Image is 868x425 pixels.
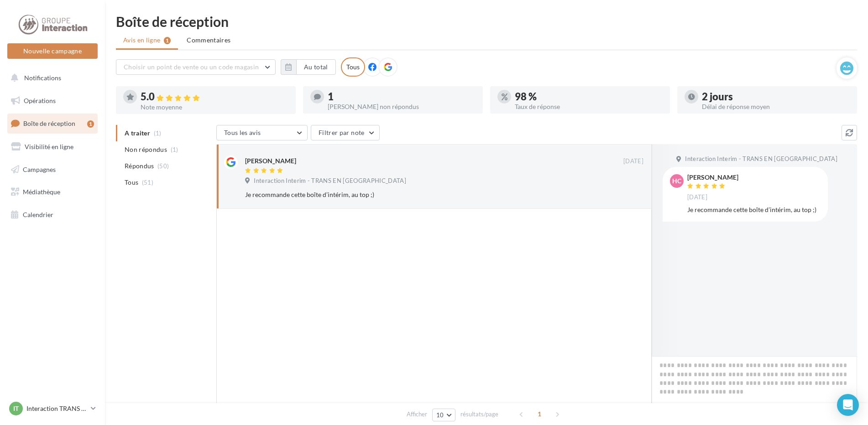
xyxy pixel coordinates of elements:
[5,114,99,133] a: Boîte de réception1
[5,137,99,156] a: Visibilité en ligne
[623,157,643,166] span: [DATE]
[24,97,56,104] span: Opérations
[532,407,547,421] span: 1
[328,104,476,110] div: [PERSON_NAME] non répondus
[216,125,308,140] button: Tous les avis
[245,156,296,166] div: [PERSON_NAME]
[141,104,288,110] div: Note moyenne
[436,411,444,419] span: 10
[125,145,167,154] span: Non répondus
[224,129,261,136] span: Tous les avis
[157,162,169,170] span: (50)
[341,57,365,77] div: Tous
[23,188,60,196] span: Médiathèque
[245,190,584,199] div: Je recommande cette boîte d’intérim, au top ;)
[432,409,455,421] button: 10
[141,92,288,102] div: 5.0
[7,400,98,417] a: IT Interaction TRANS EN [GEOGRAPHIC_DATA]
[116,59,276,75] button: Choisir un point de vente ou un code magasin
[328,92,476,102] div: 1
[687,174,738,181] div: [PERSON_NAME]
[702,104,850,110] div: Délai de réponse moyen
[7,43,98,59] button: Nouvelle campagne
[407,410,427,419] span: Afficher
[5,160,99,179] a: Campagnes
[24,74,61,82] span: Notifications
[87,120,94,128] div: 1
[116,15,857,28] div: Boîte de réception
[13,404,19,413] span: IT
[687,205,821,214] div: Je recommande cette boîte d’intérim, au top ;)
[25,143,73,150] span: Visibilité en ligne
[515,92,663,102] div: 98 %
[515,104,663,110] div: Taux de réponse
[125,161,154,171] span: Répondus
[5,68,96,88] button: Notifications
[5,182,99,202] a: Médiathèque
[685,155,837,163] span: Interaction Interim - TRANS EN [GEOGRAPHIC_DATA]
[124,63,259,71] span: Choisir un point de vente ou un code magasin
[837,394,859,416] div: Open Intercom Messenger
[125,178,138,187] span: Tous
[281,59,336,75] button: Au total
[687,193,707,202] span: [DATE]
[5,205,99,224] a: Calendrier
[311,125,380,140] button: Filtrer par note
[23,211,53,218] span: Calendrier
[672,176,681,186] span: hc
[26,404,87,413] p: Interaction TRANS EN [GEOGRAPHIC_DATA]
[142,179,153,186] span: (51)
[702,92,850,102] div: 2 jours
[254,177,406,185] span: Interaction Interim - TRANS EN [GEOGRAPHIC_DATA]
[5,91,99,110] a: Opérations
[187,36,230,45] span: Commentaires
[23,165,56,173] span: Campagnes
[23,119,75,127] span: Boîte de réception
[296,59,336,75] button: Au total
[460,410,498,419] span: résultats/page
[171,146,178,153] span: (1)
